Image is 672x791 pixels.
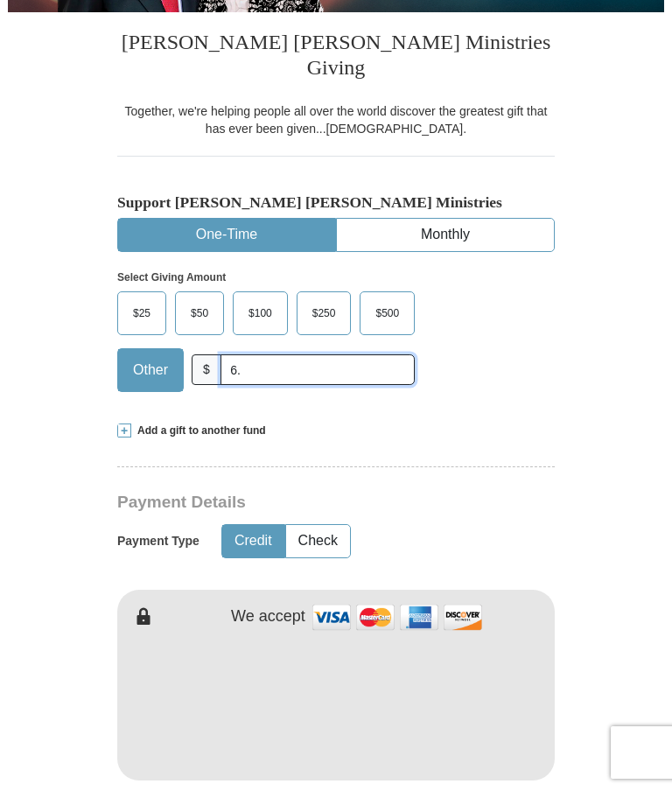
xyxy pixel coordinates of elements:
span: $250 [304,300,345,326]
span: Add a gift to another fund [131,423,266,438]
input: Other Amount [220,354,415,385]
img: credit cards accepted [310,598,485,636]
h3: Payment Details [117,493,563,513]
h5: Support [PERSON_NAME] [PERSON_NAME] Ministries [117,193,555,212]
h3: [PERSON_NAME] [PERSON_NAME] Ministries Giving [117,12,555,102]
span: Other [124,357,177,383]
div: Together, we're helping people all over the world discover the greatest gift that has ever been g... [117,102,555,137]
button: Credit [222,525,284,557]
span: $25 [124,300,159,326]
button: One-Time [118,219,335,251]
span: $50 [182,300,217,326]
strong: Select Giving Amount [117,271,226,283]
h5: Payment Type [117,534,199,549]
span: $ [192,354,221,385]
span: $500 [367,300,408,326]
span: $100 [240,300,281,326]
button: Check [286,525,350,557]
button: Monthly [337,219,554,251]
h4: We accept [231,607,305,626]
